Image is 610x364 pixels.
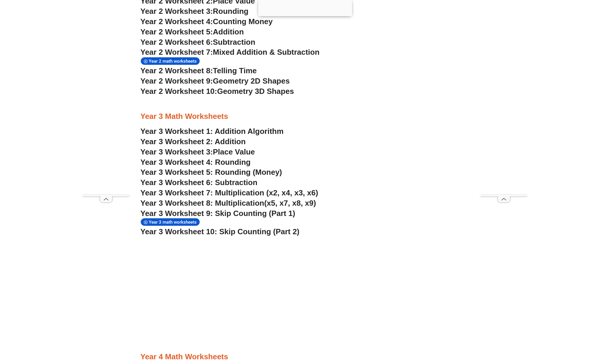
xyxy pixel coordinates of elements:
a: Year 2 Worksheet 5:Addition [141,27,244,36]
span: Year 2 Worksheet 3: [141,7,213,16]
span: (x5, x7, x8, x9) [264,199,316,207]
span: Subtraction [213,38,255,46]
span: Geometry 2D Shapes [213,77,290,85]
span: Telling Time [213,66,257,75]
span: Geometry 3D Shapes [217,87,294,96]
a: Year 3 Worksheet 3:Place Value [141,147,255,156]
a: Year 3 Worksheet 4: Rounding [141,158,251,167]
a: Year 3 Worksheet 6: Subtraction [141,178,258,187]
span: Mixed Addition & Subtraction [213,48,320,56]
span: Addition [213,27,244,36]
a: Year 2 Worksheet 8:Telling Time [141,66,257,75]
span: Year 2 Worksheet 5: [141,27,213,36]
a: Year 3 Worksheet 1: Addition Algorithm [141,127,284,136]
span: Year 3 math worksheets [149,220,198,225]
iframe: Chat Widget [509,297,610,364]
h3: Year 3 Math Worksheets [141,112,470,122]
a: Year 2 Worksheet 7:Mixed Addition & Subtraction [141,48,320,56]
span: Year 3 Worksheet 3: [141,147,213,156]
span: Year 2 Worksheet 4: [141,17,213,26]
a: Year 2 Worksheet 3:Rounding [141,7,249,16]
span: Rounding [213,7,248,16]
iframe: Advertisement [129,264,482,346]
a: Year 3 Worksheet 8: Multiplication(x5, x7, x8, x9) [141,199,316,207]
span: Year 2 Worksheet 7: [141,48,213,56]
h3: Year 4 Math Worksheets [141,352,470,362]
a: Year 3 Worksheet 5: Rounding (Money) [141,168,282,177]
a: Year 2 Worksheet 9:Geometry 2D Shapes [141,77,290,85]
a: Year 2 Worksheet 10:Geometry 3D Shapes [141,87,294,96]
span: Year 2 Worksheet 6: [141,38,213,46]
a: Year 3 Worksheet 9: Skip Counting (Part 1) [141,209,295,218]
a: Year 3 Worksheet 7: Multiplication (x2, x4, x3, x6) [141,188,318,197]
span: Year 2 math worksheets [149,59,198,64]
a: Year 2 Worksheet 4:Counting Money [141,17,273,26]
span: Year 2 Worksheet 9: [141,77,213,85]
a: Year 3 Worksheet 2: Addition [141,137,246,146]
div: Year 3 math worksheets [141,218,200,226]
span: Counting Money [213,17,273,26]
a: Year 2 Worksheet 6:Subtraction [141,38,255,46]
iframe: Advertisement [480,18,527,195]
span: Year 2 Worksheet 8: [141,66,213,75]
iframe: Advertisement [83,18,130,195]
span: Year 3 Worksheet 8: Multiplication [141,199,264,207]
span: Year 2 Worksheet 10: [141,87,217,96]
div: Year 2 math worksheets [141,57,200,65]
span: Place Value [213,147,255,156]
a: Year 3 Worksheet 10: Skip Counting (Part 2) [141,227,300,236]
